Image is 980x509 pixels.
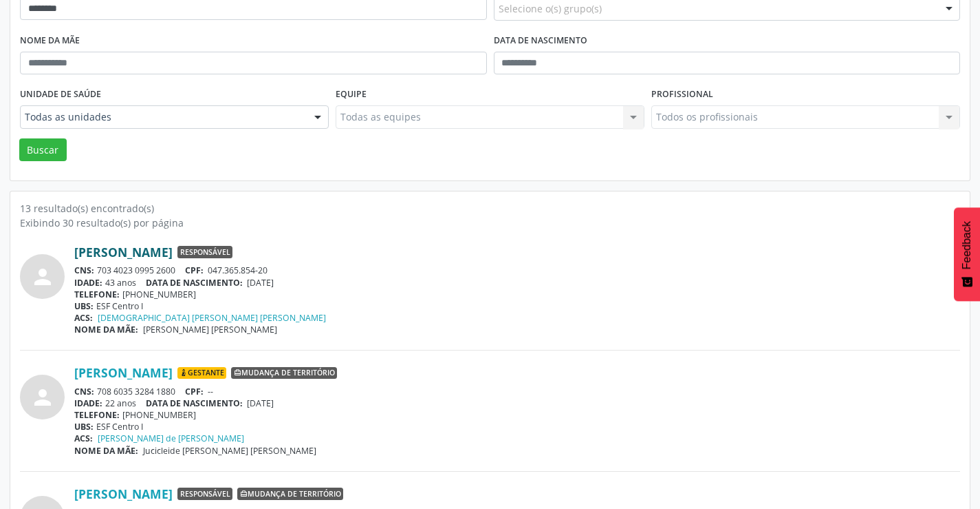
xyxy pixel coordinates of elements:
[177,246,232,258] span: Responsável
[20,30,80,52] label: Nome da mãe
[74,409,120,421] span: TELEFONE:
[74,397,102,409] span: IDADE:
[143,324,277,335] span: [PERSON_NAME] [PERSON_NAME]
[74,409,960,421] div: [PHONE_NUMBER]
[499,1,602,16] span: Selecione o(s) grupo(s)
[208,264,268,276] span: 047.365.854-20
[74,486,173,501] a: [PERSON_NAME]
[74,289,960,300] div: [PHONE_NUMBER]
[30,385,55,410] i: person
[177,367,226,380] span: Gestante
[247,277,274,289] span: [DATE]
[961,221,973,269] span: Feedback
[143,445,316,457] span: Jucicleide [PERSON_NAME] [PERSON_NAME]
[20,201,960,216] div: 13 resultado(s) encontrado(s)
[74,365,173,380] a: [PERSON_NAME]
[247,397,274,409] span: [DATE]
[74,277,960,289] div: 43 anos
[74,386,94,397] span: CNS:
[146,397,243,409] span: DATA DE NASCIMENTO:
[74,433,93,444] span: ACS:
[20,216,960,230] div: Exibindo 30 resultado(s) por página
[954,207,980,301] button: Feedback - Mostrar pesquisa
[74,277,102,289] span: IDADE:
[146,277,243,289] span: DATA DE NASCIMENTO:
[74,386,960,397] div: 708 6035 3284 1880
[74,397,960,409] div: 22 anos
[237,488,343,500] span: Mudança de território
[74,421,960,433] div: ESF Centro I
[74,289,120,300] span: TELEFONE:
[98,312,326,324] a: [DEMOGRAPHIC_DATA] [PERSON_NAME] [PERSON_NAME]
[74,300,94,312] span: UBS:
[74,324,138,335] span: NOME DA MÃE:
[185,386,204,397] span: CPF:
[74,264,960,276] div: 703 4023 0995 2600
[74,312,93,324] span: ACS:
[98,433,244,444] a: [PERSON_NAME] de [PERSON_NAME]
[30,264,55,289] i: person
[177,488,232,500] span: Responsável
[231,367,337,380] span: Mudança de território
[74,264,94,276] span: CNS:
[494,30,587,52] label: Data de nascimento
[336,84,367,105] label: Equipe
[74,421,94,433] span: UBS:
[19,138,67,162] button: Buscar
[208,386,213,397] span: --
[20,84,101,105] label: Unidade de saúde
[651,84,713,105] label: Profissional
[74,300,960,312] div: ESF Centro I
[185,264,204,276] span: CPF:
[74,245,173,260] a: [PERSON_NAME]
[25,110,301,124] span: Todas as unidades
[74,445,138,457] span: NOME DA MÃE:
